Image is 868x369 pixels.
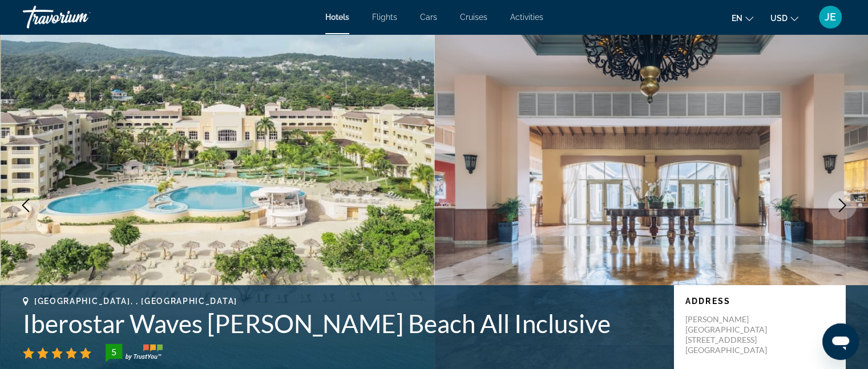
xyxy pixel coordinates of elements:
[11,191,40,220] button: Previous image
[460,13,487,22] a: Cruises
[510,13,543,22] a: Activities
[23,309,663,338] h1: Iberostar Waves [PERSON_NAME] Beach All Inclusive
[822,323,859,360] iframe: Button to launch messaging window
[770,10,798,26] button: Change currency
[828,191,857,220] button: Next image
[825,11,836,23] span: JE
[372,13,397,22] a: Flights
[23,2,137,32] a: Travorium
[325,13,349,22] a: Hotels
[732,14,742,23] span: en
[102,345,125,359] div: 5
[732,10,753,26] button: Change language
[420,13,437,22] a: Cars
[685,297,834,306] p: Address
[770,14,788,23] span: USD
[685,314,777,355] p: [PERSON_NAME][GEOGRAPHIC_DATA][STREET_ADDRESS][GEOGRAPHIC_DATA]
[815,5,845,29] button: User Menu
[34,297,237,306] span: [GEOGRAPHIC_DATA], , [GEOGRAPHIC_DATA]
[106,344,163,362] img: trustyou-badge-hor.svg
